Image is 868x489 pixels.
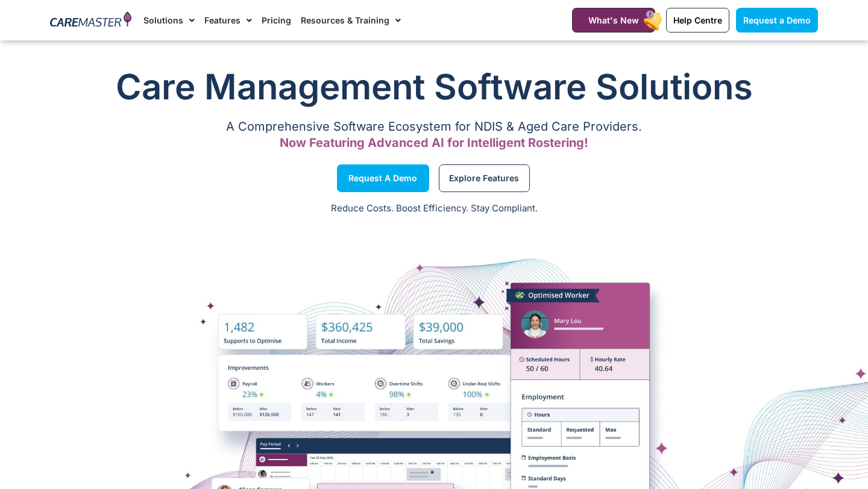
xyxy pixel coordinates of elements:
[50,63,818,111] h1: Care Management Software Solutions
[337,164,429,192] a: Request a Demo
[572,8,655,33] a: What's New
[348,175,417,181] span: Request a Demo
[280,135,588,150] span: Now Featuring Advanced AI for Intelligent Rostering!
[666,8,729,33] a: Help Centre
[736,8,818,33] a: Request a Demo
[439,164,530,192] a: Explore Features
[673,15,722,25] span: Help Centre
[50,123,818,131] p: A Comprehensive Software Ecosystem for NDIS & Aged Care Providers.
[743,15,811,25] span: Request a Demo
[7,202,861,216] p: Reduce Costs. Boost Efficiency. Stay Compliant.
[588,15,639,25] span: What's New
[449,175,519,181] span: Explore Features
[50,11,131,30] img: CareMaster Logo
